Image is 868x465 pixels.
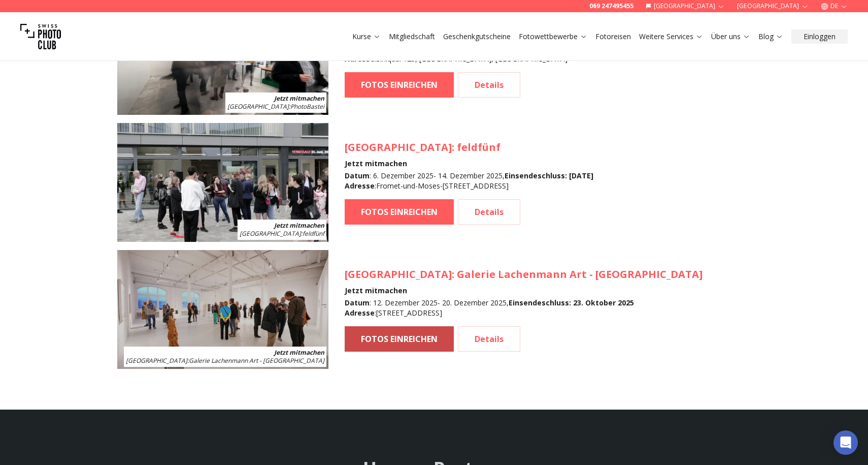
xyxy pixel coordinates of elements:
b: Datum [345,171,370,180]
b: Jetzt mitmachen [274,348,324,357]
a: FOTOS EINREICHEN [345,326,454,352]
button: Weitere Services [635,29,707,44]
button: Über uns [707,29,754,44]
b: Einsendeschluss : [DATE] [505,171,593,180]
a: Mitgliedschaft [389,32,435,42]
b: Adresse [345,181,375,191]
b: Einsendeschluss : 23. Oktober 2025 [509,298,634,307]
a: Geschenkgutscheine [443,32,511,42]
a: Fotowettbewerbe [519,32,587,42]
button: Fotoreisen [591,29,635,44]
a: FOTOS EINREICHEN [345,72,454,98]
a: Fotoreisen [595,32,631,42]
img: SPC Photo Awards BODENSEE Dezember 2025 [117,250,328,369]
button: Mitgliedschaft [385,29,439,44]
b: Datum [345,298,370,307]
div: : 6. Dezember 2025 - 14. Dezember 2025 , : Fromet-und-Moses-[STREET_ADDRESS] [345,171,593,191]
button: Einloggen [791,29,848,44]
span: : feldfünf [240,229,324,238]
span: [GEOGRAPHIC_DATA] [227,102,289,111]
h4: Jetzt mitmachen [345,286,703,296]
span: [GEOGRAPHIC_DATA] [345,267,452,281]
h4: Jetzt mitmachen [345,159,593,169]
h3: : feldfünf [345,140,593,154]
span: [GEOGRAPHIC_DATA] [240,229,301,238]
b: Adresse [345,308,375,318]
span: : Galerie Lachenmann Art - [GEOGRAPHIC_DATA] [126,356,324,365]
div: Open Intercom Messenger [833,430,858,455]
button: Blog [754,29,787,44]
a: Details [458,199,520,225]
button: Kurse [348,29,385,44]
a: Kurse [352,32,381,42]
a: 069 247495455 [589,2,633,10]
button: Geschenkgutscheine [439,29,515,44]
span: [GEOGRAPHIC_DATA] [345,140,452,154]
a: Blog [758,32,783,42]
a: FOTOS EINREICHEN [345,199,454,225]
h3: : Galerie Lachenmann Art - [GEOGRAPHIC_DATA] [345,267,703,282]
button: Fotowettbewerbe [515,29,591,44]
b: Jetzt mitmachen [274,94,324,103]
img: SPC Photo Awards BERLIN Dezember 2025 [117,123,328,242]
span: [GEOGRAPHIC_DATA] [126,356,187,365]
b: Jetzt mitmachen [274,221,324,230]
a: Details [458,72,520,98]
a: Details [458,326,520,352]
img: Swiss photo club [20,16,61,57]
div: : 12. Dezember 2025 - 20. Dezember 2025 , : [STREET_ADDRESS] [345,298,703,318]
span: : PhotoBastei [227,102,324,111]
a: Über uns [711,32,750,42]
a: Weitere Services [639,32,703,42]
